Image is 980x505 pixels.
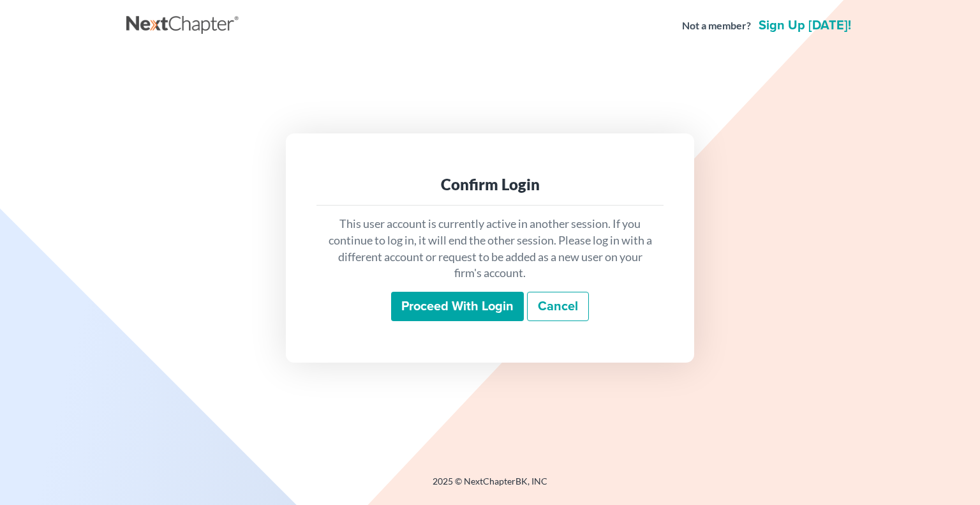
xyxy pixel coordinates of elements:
[682,19,751,33] strong: Not a member?
[327,174,653,195] div: Confirm Login
[527,292,589,321] a: Cancel
[327,216,653,282] p: This user account is currently active in another session. If you continue to log in, it will end ...
[756,19,854,32] a: Sign up [DATE]!
[126,475,854,498] div: 2025 © NextChapterBK, INC
[391,292,524,321] input: Proceed with login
